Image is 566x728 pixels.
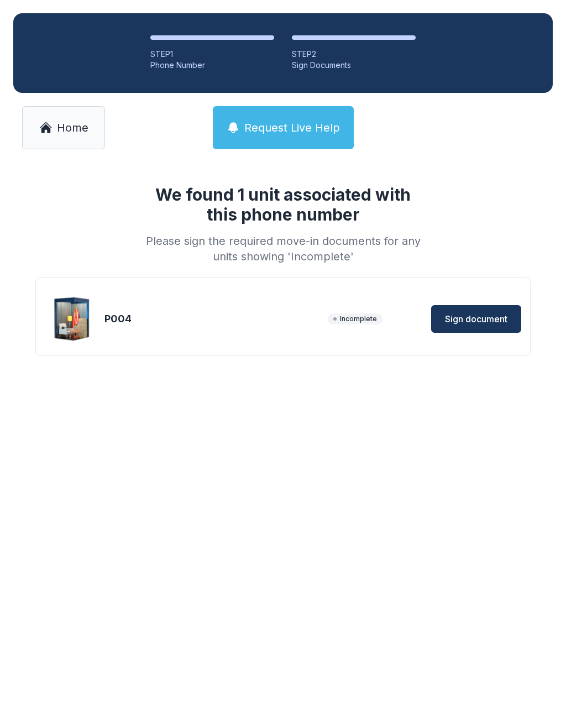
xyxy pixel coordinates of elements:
[292,60,416,71] div: Sign Documents
[141,233,424,264] div: Please sign the required move-in documents for any units showing 'Incomplete'
[150,60,274,71] div: Phone Number
[445,312,507,326] span: Sign document
[57,120,88,135] span: Home
[141,185,424,224] h1: We found 1 unit associated with this phone number
[104,311,323,327] div: P004
[292,49,416,60] div: STEP 2
[328,313,382,324] span: Incomplete
[150,49,274,60] div: STEP 1
[244,120,340,135] span: Request Live Help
